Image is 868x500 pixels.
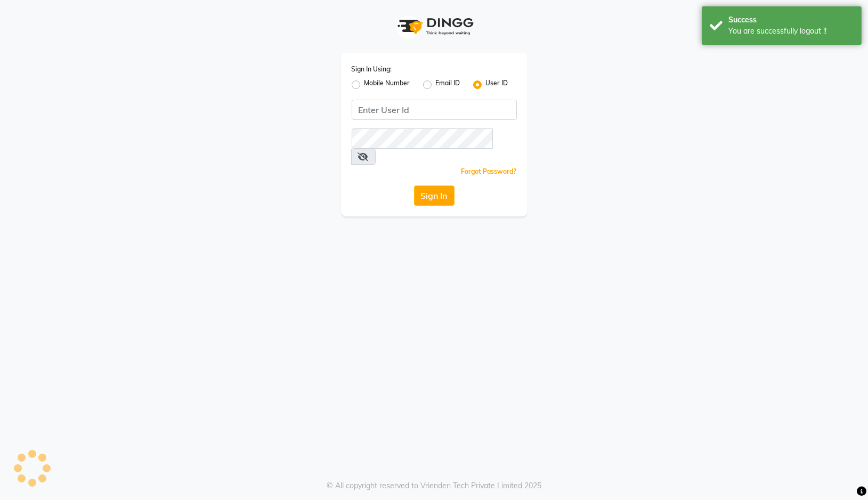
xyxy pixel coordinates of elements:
img: logo1.svg [392,11,477,42]
label: Sign In Using: [352,64,392,74]
button: Sign In [414,186,455,206]
input: Username [352,128,493,149]
label: User ID [486,78,508,91]
a: Forgot Password? [461,167,517,175]
div: You are successfully logout !! [728,26,854,37]
label: Mobile Number [364,78,410,91]
label: Email ID [436,78,460,91]
div: Success [728,14,854,26]
input: Username [352,100,517,120]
